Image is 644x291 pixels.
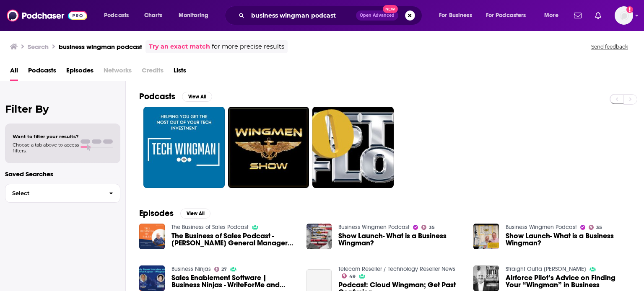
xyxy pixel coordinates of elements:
p: Saved Searches [5,170,120,178]
a: 35 [589,225,602,230]
img: The Business of Sales Podcast - Wingman General Manager Shruti Kapoor, Episode #191 [139,224,165,249]
button: View All [180,209,210,219]
span: Charts [144,10,162,21]
a: 35 [421,225,435,230]
span: for more precise results [212,42,284,52]
a: Try an exact match [149,42,210,52]
h2: Filter By [5,103,120,115]
button: Open AdvancedNew [356,10,398,21]
button: open menu [433,9,483,22]
button: open menu [98,9,140,22]
a: Straight Outta Crumpton [506,265,586,273]
a: All [10,64,18,81]
span: For Business [439,10,472,21]
a: Sales Enablement Software | Business Ninjas - WriteForMe and Wingman [171,274,296,288]
span: 49 [349,275,356,278]
span: Podcasts [104,10,129,21]
span: Open Advanced [360,13,395,18]
a: PodcastsView All [139,91,212,102]
button: open menu [173,9,219,22]
span: Choose a tab above to access filters. [13,142,79,154]
a: Lists [174,64,186,81]
span: Logged in as dmessina [615,6,633,25]
span: 35 [429,226,435,229]
a: Telecom Reseller / Technology Reseller News [338,265,455,273]
a: EpisodesView All [139,208,210,219]
img: Show Launch- What is a Business Wingman? [306,224,332,249]
span: More [544,10,558,21]
a: 27 [214,267,227,272]
span: Networks [104,64,132,81]
img: Airforce Pilot’s Advice on Finding Your “Wingman” in Business [473,265,499,291]
span: New [383,5,398,13]
h3: Search [28,43,49,51]
button: Send feedback [589,43,631,50]
a: The Business of Sales Podcast [171,224,249,231]
a: The Business of Sales Podcast - Wingman General Manager Shruti Kapoor, Episode #191 [171,232,296,247]
h2: Episodes [139,208,174,219]
a: Show notifications dropdown [592,8,605,23]
span: Select [5,191,102,196]
span: Want to filter your results? [13,134,79,139]
img: Sales Enablement Software | Business Ninjas - WriteForMe and Wingman [139,265,165,291]
span: 35 [596,226,602,229]
button: Show profile menu [615,6,633,25]
button: View All [182,92,212,102]
button: open menu [480,9,538,22]
a: Business Wingmen Podcast [506,224,577,231]
a: Show notifications dropdown [571,8,585,23]
span: The Business of Sales Podcast - [PERSON_NAME] General Manager [PERSON_NAME], Episode #191 [171,232,296,247]
span: 27 [221,268,227,271]
h3: business wingman podcast [59,43,142,51]
a: 49 [342,273,356,278]
a: Episodes [66,64,93,81]
a: Podcasts [28,64,56,81]
a: Business Wingmen Podcast [338,224,410,231]
button: Select [5,184,120,203]
span: Monitoring [179,10,208,21]
img: Podchaser - Follow, Share and Rate Podcasts [7,8,87,23]
input: Search podcasts, credits, & more... [248,9,356,22]
div: Search podcasts, credits, & more... [233,6,430,25]
h2: Podcasts [139,91,175,102]
a: Show Launch- What is a Business Wingman? [506,232,631,247]
span: For Podcasters [486,10,526,21]
a: Charts [139,9,167,22]
a: Business Ninjas [171,265,211,273]
img: User Profile [615,6,633,25]
svg: Add a profile image [626,6,633,13]
img: Show Launch- What is a Business Wingman? [473,224,499,249]
a: Show Launch- What is a Business Wingman? [338,232,463,247]
button: open menu [538,9,569,22]
span: Credits [142,64,164,81]
a: Airforce Pilot’s Advice on Finding Your “Wingman” in Business [506,274,631,288]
